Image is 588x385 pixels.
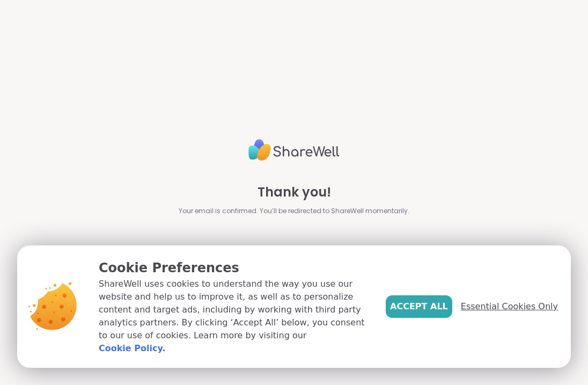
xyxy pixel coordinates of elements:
[99,258,369,278] p: Cookie Preferences
[461,300,558,313] span: Essential Cookies Only
[99,278,369,355] p: ShareWell uses cookies to understand the way you use our website and help us to improve it, as we...
[386,295,452,318] button: Accept All
[99,342,165,355] a: Cookie Policy.
[248,135,340,165] img: ShareWell Logo
[258,183,331,202] span: Thank you!
[179,206,409,216] span: Your email is confirmed. You’ll be redirected to ShareWell momentarily.
[390,300,448,313] span: Accept All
